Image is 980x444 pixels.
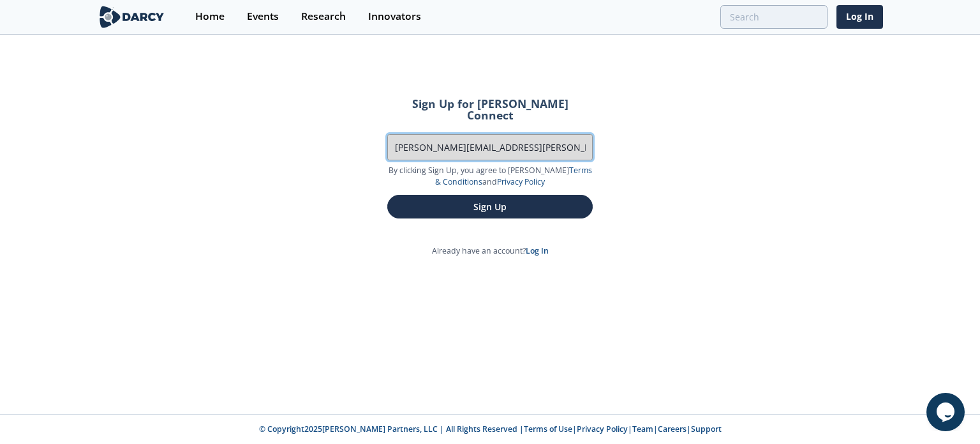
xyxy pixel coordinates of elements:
[387,98,593,121] h2: Sign Up for [PERSON_NAME] Connect
[497,176,545,187] a: Privacy Policy
[836,5,883,29] a: Log In
[658,424,687,434] a: Careers
[926,393,967,431] iframe: chat widget
[387,165,593,188] p: By clicking Sign Up, you agree to [PERSON_NAME] and
[301,11,346,22] div: Research
[632,424,653,434] a: Team
[524,424,572,434] a: Terms of Use
[720,5,828,29] input: Advanced Search
[369,245,611,257] p: Already have an account?
[387,195,593,218] button: Sign Up
[195,11,225,22] div: Home
[368,11,421,22] div: Innovators
[526,245,549,256] a: Log In
[387,134,593,160] input: Work Email
[435,165,592,187] a: Terms & Conditions
[577,424,628,434] a: Privacy Policy
[691,424,722,434] a: Support
[247,11,279,22] div: Events
[97,6,167,28] img: logo-wide.svg
[18,424,962,435] p: © Copyright 2025 [PERSON_NAME] Partners, LLC | All Rights Reserved | | | | |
